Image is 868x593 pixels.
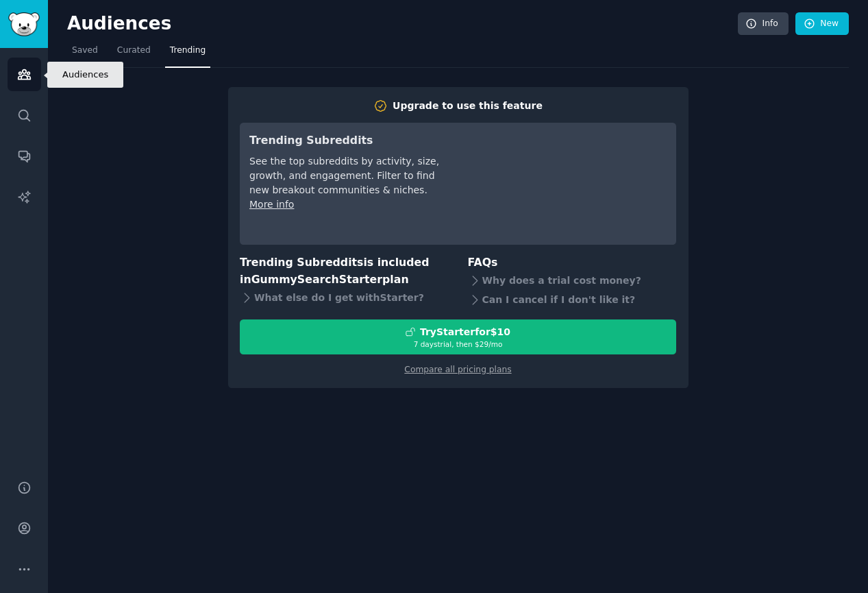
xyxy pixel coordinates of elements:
[468,291,677,310] div: Can I cancel if I don't like it?
[251,273,382,286] span: GummySearch Starter
[420,325,510,339] div: Try Starter for $10
[8,12,40,36] img: GummySearch logo
[117,45,151,57] span: Curated
[249,154,442,197] div: See the top subreddits by activity, size, growth, and engagement. Filter to find new breakout com...
[240,319,676,354] button: TryStarterfor$107 daystrial, then $29/mo
[72,45,98,57] span: Saved
[170,45,206,57] span: Trending
[165,40,210,68] a: Trending
[249,199,294,210] a: More info
[468,271,677,291] div: Why does a trial cost money?
[240,339,675,349] div: 7 days trial, then $ 29 /mo
[240,254,449,288] h3: Trending Subreddits is included in plan
[112,40,156,68] a: Curated
[393,99,543,113] div: Upgrade to use this feature
[67,13,738,35] h2: Audiences
[240,288,449,307] div: What else do I get with Starter ?
[404,365,511,374] a: Compare all pricing plans
[795,12,849,36] a: New
[67,40,103,68] a: Saved
[461,132,667,235] iframe: YouTube video player
[468,254,677,271] h3: FAQs
[249,132,442,149] h3: Trending Subreddits
[738,12,789,36] a: Info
